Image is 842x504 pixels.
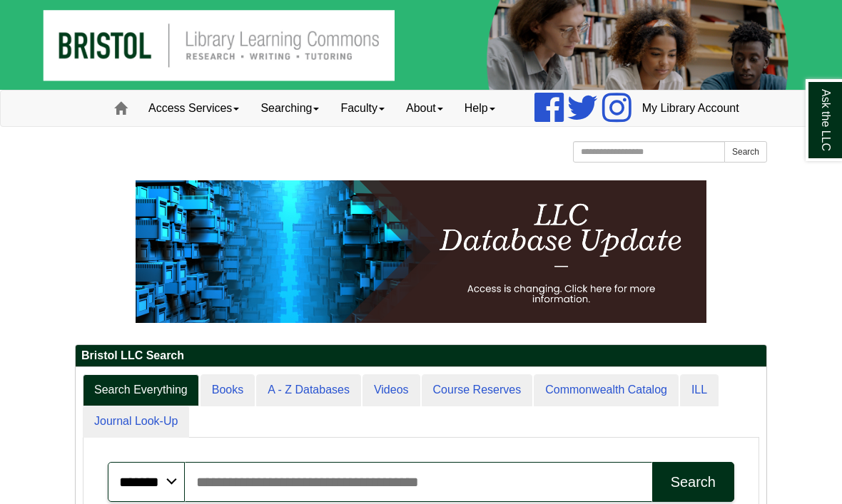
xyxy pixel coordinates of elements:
[76,345,766,367] h2: Bristol LLC Search
[671,474,716,490] div: Search
[454,91,506,126] a: Help
[680,374,719,406] a: ILL
[724,141,767,163] button: Search
[534,374,679,406] a: Commonwealth Catalog
[652,462,734,502] button: Search
[136,180,706,323] img: HTML tutorial
[250,91,330,126] a: Searching
[83,406,189,438] a: Journal Look-Up
[83,374,199,406] a: Search Everything
[201,374,255,406] a: Books
[256,374,361,406] a: A - Z Databases
[138,91,250,126] a: Access Services
[330,91,395,126] a: Faculty
[362,374,420,406] a: Videos
[422,374,533,406] a: Course Reserves
[631,91,750,126] a: My Library Account
[395,91,454,126] a: About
